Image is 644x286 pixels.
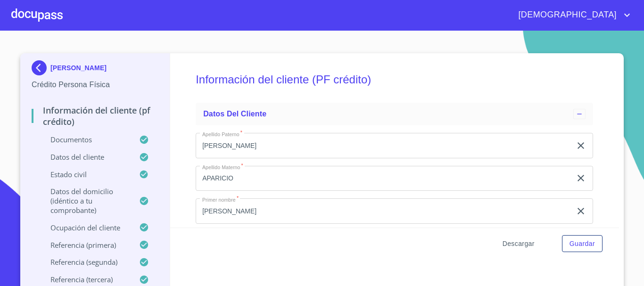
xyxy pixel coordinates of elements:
p: [PERSON_NAME] [50,64,107,72]
p: Datos del cliente [32,152,139,162]
button: Guardar [562,235,603,253]
button: account of current user [511,8,633,23]
p: Documentos [32,135,139,144]
button: clear input [575,140,586,151]
button: clear input [575,172,586,184]
p: Información del cliente (PF crédito) [32,105,158,127]
h5: Información del cliente (PF crédito) [196,60,593,99]
p: Crédito Persona Física [32,79,158,90]
span: [DEMOGRAPHIC_DATA] [511,8,621,23]
button: Descargar [499,235,538,253]
div: [PERSON_NAME] [32,60,158,79]
div: Datos del cliente [196,103,593,125]
span: Descargar [503,238,535,250]
p: Referencia (primera) [32,240,139,250]
p: Datos del domicilio (idéntico a tu comprobante) [32,187,139,215]
p: Referencia (segunda) [32,257,139,267]
p: Ocupación del Cliente [32,223,139,232]
p: Referencia (tercera) [32,275,139,284]
button: clear input [575,205,586,217]
span: Datos del cliente [203,110,266,118]
span: Guardar [570,238,595,250]
img: Docupass spot blue [32,60,50,75]
p: Estado Civil [32,170,139,179]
